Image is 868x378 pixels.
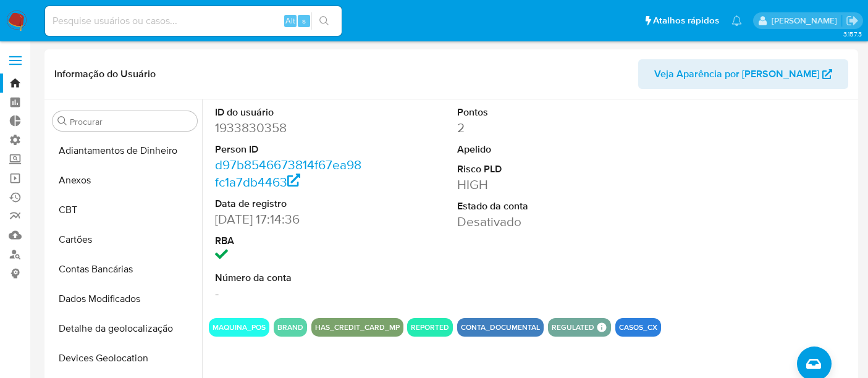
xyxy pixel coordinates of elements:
[48,343,202,373] button: Devices Geolocation
[457,119,607,136] dd: 2
[215,197,364,211] dt: Data de registro
[48,195,202,225] button: CBT
[215,211,364,228] dd: [DATE] 17:14:36
[846,14,859,27] a: Sair
[311,12,337,30] button: search-icon
[215,106,364,119] dt: ID do usuário
[215,143,364,156] dt: Person ID
[638,59,848,89] button: Veja Aparência por [PERSON_NAME]
[215,271,364,285] dt: Número da conta
[48,254,202,284] button: Contas Bancárias
[654,59,819,89] span: Veja Aparência por [PERSON_NAME]
[731,15,742,26] a: Notificações
[54,68,156,80] h1: Informação do Usuário
[457,106,607,119] dt: Pontos
[215,234,364,248] dt: RBA
[48,284,202,314] button: Dados Modificados
[215,119,364,136] dd: 1933830358
[302,15,306,27] span: s
[653,14,719,27] span: Atalhos rápidos
[457,143,607,156] dt: Apelido
[48,314,202,343] button: Detalhe da geolocalização
[215,156,361,191] a: d97b8546673814f67ea98fc1a7db4463
[45,13,342,29] input: Pesquise usuários ou casos...
[457,199,607,213] dt: Estado da conta
[70,116,192,127] input: Procurar
[772,15,841,27] p: alexandra.macedo@mercadolivre.com
[48,225,202,254] button: Cartões
[457,213,607,230] dd: Desativado
[285,15,295,27] span: Alt
[57,116,67,126] button: Procurar
[457,162,607,176] dt: Risco PLD
[215,285,364,302] dd: -
[48,136,202,166] button: Adiantamentos de Dinheiro
[48,166,202,195] button: Anexos
[457,176,607,193] dd: HIGH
